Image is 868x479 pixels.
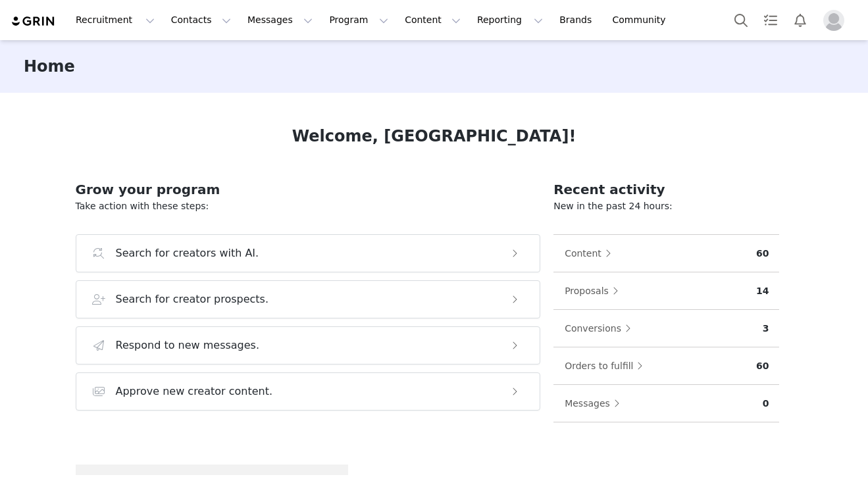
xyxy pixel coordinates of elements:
img: grin logo [11,15,57,28]
h1: Welcome, [GEOGRAPHIC_DATA]! [292,124,576,148]
button: Messages [564,393,626,414]
p: Take action with these steps: [76,199,541,213]
button: Approve new creator content. [76,372,541,411]
button: Respond to new messages. [76,326,541,365]
a: Tasks [756,5,785,35]
button: Content [564,243,618,264]
h3: Respond to new messages. [116,338,260,353]
h3: Search for creator prospects. [116,291,269,307]
button: Recruitment [68,5,163,35]
button: Profile [815,10,857,31]
button: Orders to fulfill [564,355,650,376]
button: Messages [240,5,320,35]
button: Search for creator prospects. [76,280,541,318]
button: Notifications [786,5,815,35]
button: Program [321,5,396,35]
p: 3 [763,322,769,336]
h3: Approve new creator content. [116,384,273,399]
a: Brands [551,5,603,35]
h3: Search for creators with AI. [116,245,259,261]
button: Content [397,5,469,35]
button: Search [727,5,755,35]
h2: Grow your program [76,180,541,199]
img: placeholder-profile.jpg [823,10,844,31]
p: 60 [756,359,769,373]
button: Proposals [564,280,625,301]
button: Reporting [469,5,551,35]
p: 0 [763,397,769,411]
p: 60 [756,247,769,261]
a: Community [605,5,680,35]
h3: Home [24,55,75,78]
button: Conversions [564,318,638,339]
p: 14 [756,284,769,298]
h2: Recent activity [553,180,779,199]
button: Contacts [163,5,239,35]
button: Search for creators with AI. [76,234,541,272]
p: New in the past 24 hours: [553,199,779,213]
